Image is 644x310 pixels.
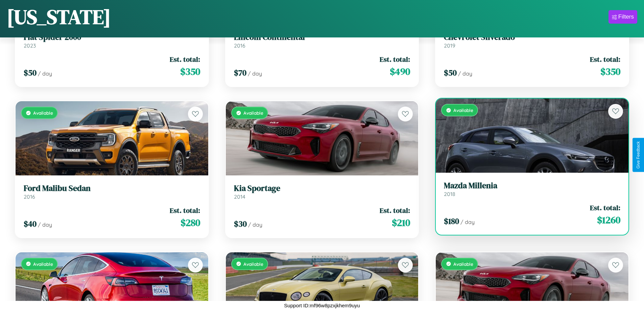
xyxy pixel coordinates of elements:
a: Mazda Millenia2018 [444,181,620,197]
h3: Lincoln Continental [234,32,410,42]
a: Ford Malibu Sedan2016 [24,184,200,200]
span: $ 70 [234,67,246,78]
span: $ 210 [392,216,410,229]
span: / day [248,70,262,77]
span: / day [460,219,475,225]
span: Available [243,261,263,267]
span: Est. total: [380,54,410,64]
span: $ 1260 [597,213,620,227]
div: Give Feedback [636,141,641,169]
span: $ 180 [444,216,459,227]
span: / day [458,70,472,77]
span: / day [38,70,52,77]
span: $ 30 [234,218,247,229]
h3: Fiat Spider 2000 [24,32,200,42]
span: $ 50 [444,67,457,78]
span: Available [453,107,473,113]
h3: Ford Malibu Sedan [24,184,200,193]
span: Available [453,261,473,267]
span: 2016 [24,193,35,200]
button: Filters [609,10,637,24]
a: Fiat Spider 20002023 [24,32,200,49]
a: Chevrolet Silverado2019 [444,32,620,49]
span: $ 280 [181,216,200,229]
span: Available [33,261,53,267]
p: Support ID: mf96w8pzxjkhem9uyu [284,301,360,310]
h3: Chevrolet Silverado [444,32,620,42]
span: 2014 [234,193,245,200]
span: $ 490 [390,65,410,78]
a: Lincoln Continental2016 [234,32,410,49]
span: Est. total: [170,205,200,215]
div: Filters [618,13,634,20]
h3: Kia Sportage [234,184,410,193]
h3: Mazda Millenia [444,181,620,191]
span: $ 350 [600,65,620,78]
span: Est. total: [590,203,620,213]
span: Available [243,110,263,116]
span: $ 350 [180,65,200,78]
h1: [US_STATE] [7,3,111,31]
span: / day [248,221,262,228]
span: 2019 [444,42,455,49]
span: 2023 [24,42,36,49]
span: Est. total: [380,205,410,215]
span: Available [33,110,53,116]
span: Est. total: [590,54,620,64]
span: $ 50 [24,67,37,78]
span: Est. total: [170,54,200,64]
span: / day [38,221,52,228]
span: $ 40 [24,218,37,229]
span: 2016 [234,42,245,49]
span: 2018 [444,191,455,197]
a: Kia Sportage2014 [234,184,410,200]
